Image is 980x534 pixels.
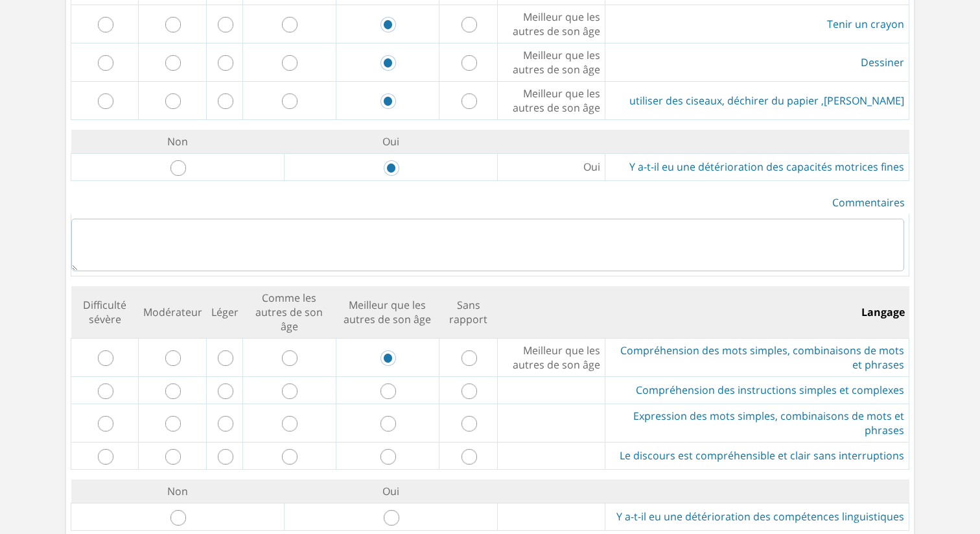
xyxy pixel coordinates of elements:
td: Meilleur que les autres de son âge [498,43,605,81]
td: Langage [605,286,909,339]
td: Meilleur que les autres de son âge [498,338,605,376]
td: Meilleur que les autres de son âge [498,5,605,43]
td: Tenir un crayon [605,5,909,43]
td: Y a-t-il eu une détérioration des capacités motrices fines [605,153,909,180]
td: [PERSON_NAME], utiliser des ciseaux, déchirer du papier [605,81,909,119]
td: Comme les autres de son âge [243,286,336,339]
td: Expression des mots simples, combinaisons de mots et phrases [605,404,909,442]
td: Léger [207,286,243,339]
td: Meilleur que les autres de son âge [498,81,605,119]
td: Sans rapport [439,286,498,339]
td: Non [71,479,285,504]
td: Le discours est compréhensible et clair sans interruptions [605,442,909,469]
td: Meilleur que les autres de son âge [336,286,439,339]
td: Compréhension des mots simples, combinaisons de mots et phrases [605,338,909,376]
td: Commentaires [71,191,909,214]
td: Modérateur [139,286,207,339]
td: Compréhension des instructions simples et complexes [605,376,909,404]
td: Y a-t-il eu une détérioration des compétences linguistiques [605,503,909,530]
td: Difficulté sévère [71,286,139,339]
td: Non [71,130,285,154]
td: Dessiner [605,43,909,81]
td: Oui [285,479,498,504]
td: Oui [285,130,498,154]
td: Oui [498,153,605,180]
